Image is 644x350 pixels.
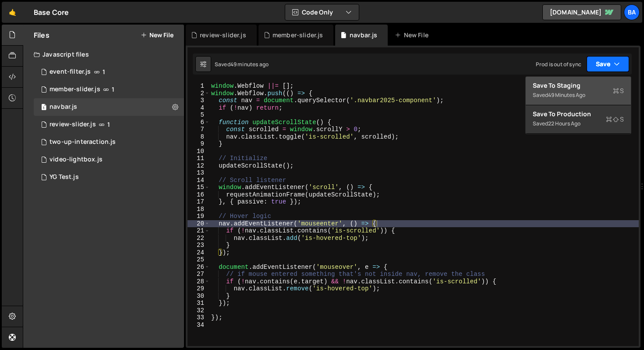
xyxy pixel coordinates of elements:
div: 15790/44138.js [34,116,184,133]
div: 2 [188,90,210,97]
div: 15790/44778.js [34,151,184,168]
div: 8 [188,133,210,141]
div: 27 [188,271,210,278]
div: 22 hours ago [548,120,580,127]
div: 29 [188,285,210,293]
div: 33 [188,314,210,321]
span: 1 [112,86,114,93]
div: 22 [188,235,210,242]
span: 1 [41,104,46,111]
div: 4 [188,104,210,112]
div: Prod is out of sync [536,61,581,68]
button: Save to StagingS Saved49 minutes ago [526,77,631,105]
button: Save to ProductionS Saved22 hours ago [526,105,631,134]
div: 30 [188,293,210,300]
a: Ba [624,4,640,20]
div: 9 [188,140,210,148]
div: 49 minutes ago [548,91,585,99]
div: 15 [188,184,210,191]
div: 32 [188,307,210,314]
div: video-lightbox.js [50,156,103,164]
div: 10 [188,148,210,155]
div: 31 [188,300,210,307]
div: 14 [188,177,210,184]
div: 28 [188,278,210,286]
div: 19 [188,213,210,220]
div: 7 [188,126,210,133]
div: 24 [188,249,210,257]
div: 34 [188,321,210,329]
a: [DOMAIN_NAME] [542,4,621,20]
div: 15790/44133.js [34,81,184,98]
div: 17 [188,198,210,206]
div: YG Test.js [50,173,79,181]
div: review-slider.js [50,121,96,129]
div: 15790/44770.js [34,133,184,151]
div: 13 [188,169,210,177]
div: 15790/42338.js [34,168,184,186]
div: review-slider.js [200,31,246,39]
div: Save to Production [533,110,624,118]
button: Save [587,56,629,72]
div: 3 [188,97,210,104]
div: Saved [533,118,624,129]
div: 15790/44982.js [34,98,184,116]
div: navbar.js [50,103,77,111]
div: 6 [188,119,210,126]
div: Saved [533,90,624,100]
div: 18 [188,206,210,213]
div: 15790/44139.js [34,63,184,81]
div: New File [395,31,432,39]
button: Code Only [285,4,359,20]
div: Base Core [34,7,69,18]
div: member-slider.js [272,31,323,39]
div: navbar.js [350,31,377,39]
div: 11 [188,155,210,162]
div: 1 [188,82,210,90]
button: New File [141,32,173,39]
div: two-up-interaction.js [50,138,116,146]
div: Saved [215,61,269,68]
div: 20 [188,220,210,228]
div: 12 [188,162,210,170]
div: 5 [188,111,210,119]
div: 23 [188,242,210,249]
a: 🤙 [2,2,23,23]
span: 1 [103,68,105,75]
div: 16 [188,191,210,199]
div: 25 [188,256,210,264]
h2: Files [34,30,50,40]
div: event-filter.js [50,68,91,76]
div: member-slider.js [50,86,100,93]
div: 21 [188,227,210,235]
span: S [613,86,624,95]
span: 1 [107,121,110,128]
span: S [606,115,624,124]
div: 26 [188,264,210,271]
div: Javascript files [23,46,184,63]
div: Save to Staging [533,81,624,90]
div: 49 minutes ago [230,61,269,68]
